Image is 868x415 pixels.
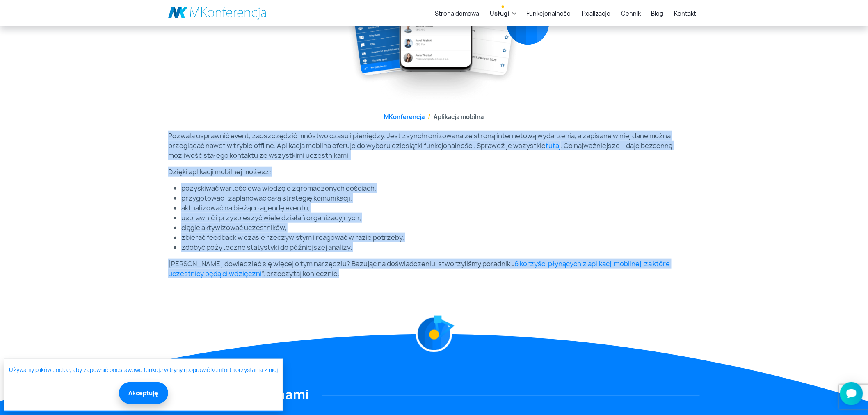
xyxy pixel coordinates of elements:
h2: Skontaktuj się z nami [168,387,700,402]
nav: breadcrumb [168,112,700,121]
p: Pozwala usprawnić event, zaoszczędzić mnóstwo czasu i pieniędzy. Jest zsynchronizowana ze stroną ... [168,131,700,160]
button: Akceptuję [119,382,168,404]
img: Graficzny element strony [439,321,450,331]
p: Dzięki aplikacji mobilnej możesz: [168,167,700,177]
a: Cennik [618,6,644,21]
img: Graficzny element strony [415,306,447,337]
a: Usługi [487,6,512,21]
p: [PERSON_NAME] dowiedzieć się więcej o tym narzędziu? Bazując na doświadczeniu, stworzyliśmy porad... [168,259,700,278]
a: MKonferencja [384,113,425,121]
li: zdobyć pożyteczne statystyki do późniejszej analizy. [181,242,700,252]
a: Funkcjonalności [523,6,575,21]
li: Aplikacja mobilna [425,112,484,121]
li: pozyskiwać wartościową wiedzę o zgromadzonych gościach, [181,183,700,193]
img: Graficzny element strony [416,316,452,352]
img: Graficzny element strony [430,331,438,339]
a: Używamy plików cookie, aby zapewnić podstawowe funkcje witryny i poprawić komfort korzystania z niej [9,366,278,374]
a: Strona domowa [432,6,482,21]
a: Blog [648,6,667,21]
a: Kontakt [671,6,700,21]
a: Realizacje [579,6,614,21]
li: aktualizować na bieżąco agendę eventu, [181,203,700,213]
a: tutaj [546,141,561,150]
iframe: Smartsupp widget button [840,382,863,405]
li: usprawnić i przyspieszyć wiele działań organizacyjnych, [181,213,700,223]
li: zbierać feedback w czasie rzeczywistym i reagować w razie potrzeby, [181,233,700,242]
li: przygotować i zaplanować całą strategię komunikacji, [181,193,700,203]
li: ciągle aktywizować uczestników, [181,223,700,233]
